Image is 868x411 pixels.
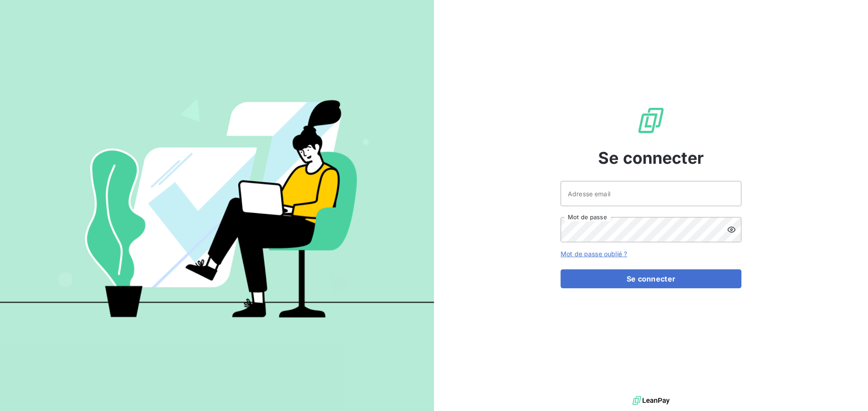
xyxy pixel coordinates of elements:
span: Se connecter [598,146,704,170]
img: logo [632,394,670,407]
a: Mot de passe oublié ? [561,250,627,258]
input: placeholder [561,181,741,206]
button: Se connecter [561,269,741,288]
img: Logo LeanPay [637,106,665,135]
